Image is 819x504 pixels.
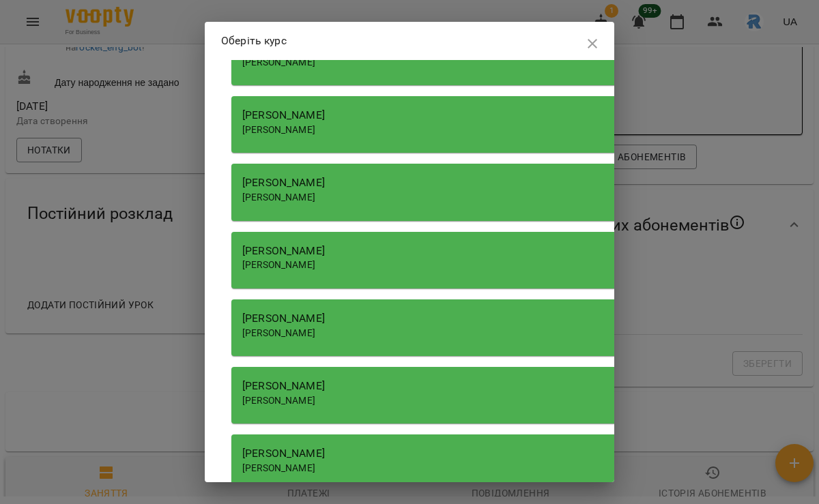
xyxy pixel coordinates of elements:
[221,33,287,49] p: Оберіть курс
[242,259,315,270] span: [PERSON_NAME]
[242,327,315,338] span: [PERSON_NAME]
[242,124,315,135] span: [PERSON_NAME]
[242,192,315,203] span: [PERSON_NAME]
[242,57,315,68] span: [PERSON_NAME]
[242,462,315,473] span: [PERSON_NAME]
[242,395,315,406] span: [PERSON_NAME]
